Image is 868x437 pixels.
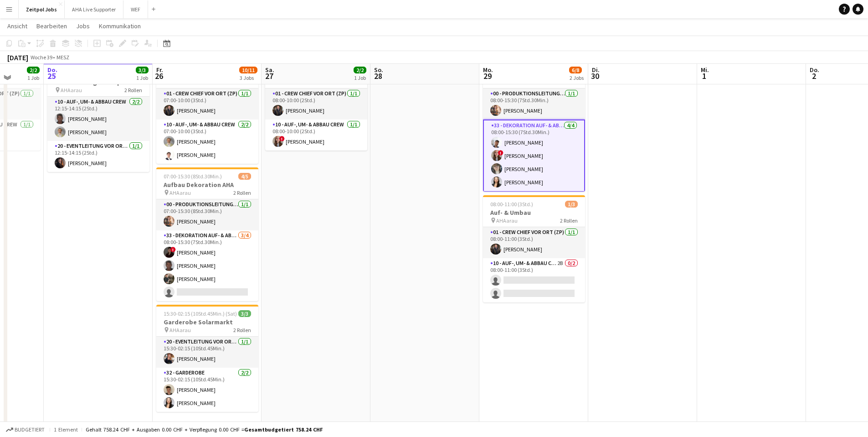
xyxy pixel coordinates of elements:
[27,67,40,73] span: 2/2
[240,74,257,81] div: 3 Jobs
[47,57,149,172] app-job-card: 12:15-14:15 (2Std.)3/3Auf- & Umbau AHA Fresh Food Beverage Group AGKadertag AHAarau2 Rollen10 - A...
[592,66,600,74] span: Di.
[156,230,258,301] app-card-role: 33 - Dekoration Auf- & Abbau3/408:00-15:30 (7Std.30Min.)![PERSON_NAME][PERSON_NAME][PERSON_NAME]
[72,20,93,32] a: Jobs
[239,67,257,73] span: 10/11
[238,310,251,317] span: 3/3
[570,74,584,81] div: 2 Jobs
[76,22,90,30] span: Jobs
[156,199,258,230] app-card-role: 00 - Produktionsleitung vor Ort (ZP)1/107:00-15:30 (8Std.30Min.)[PERSON_NAME]
[483,208,585,217] h3: Auf- & Umbau
[99,22,141,30] span: Kommunikation
[15,427,45,433] span: Budgetiert
[354,74,366,81] div: 1 Job
[4,20,31,32] a: Ansicht
[238,173,251,180] span: 4/5
[123,0,148,18] button: WEF
[483,57,585,192] app-job-card: 08:00-15:30 (7Std.30Min.)5/5Abbau Dekoration AHA AHAarau2 Rollen00 - Produktionsleitung vor Ort (...
[279,136,285,141] span: !
[46,71,57,81] span: 25
[5,425,46,435] button: Budgetiert
[156,167,258,301] app-job-card: 07:00-15:30 (8Std.30Min.)4/5Aufbau Dekoration AHA AHAarau2 Rollen00 - Produktionsleitung vor Ort ...
[483,258,585,302] app-card-role: 10 - Auf-, Um- & Abbau Crew2B0/208:00-11:00 (3Std.)
[47,141,149,172] app-card-role: 20 - Eventleitung vor Ort (ZP)1/112:15-14:15 (2Std.)[PERSON_NAME]
[701,66,709,74] span: Mi.
[498,150,503,156] span: !
[27,74,39,81] div: 1 Job
[47,97,149,141] app-card-role: 10 - Auf-, Um- & Abbau Crew2/212:15-14:15 (2Std.)[PERSON_NAME][PERSON_NAME]
[95,20,144,32] a: Kommunikation
[156,181,258,189] h3: Aufbau Dekoration AHA
[156,368,258,412] app-card-role: 32 - Garderobe2/215:30-02:15 (10Std.45Min.)[PERSON_NAME][PERSON_NAME]
[483,66,493,74] span: Mo.
[565,201,578,208] span: 1/3
[483,120,585,192] app-card-role: 33 - Dekoration Auf- & Abbau4/408:00-15:30 (7Std.30Min.)[PERSON_NAME]![PERSON_NAME][PERSON_NAME][...
[233,327,251,333] span: 2 Rollen
[156,337,258,368] app-card-role: 20 - Eventleitung vor Ort (ZP)1/115:30-02:15 (10Std.45Min.)[PERSON_NAME]
[496,217,518,224] span: AHAarau
[265,120,367,151] app-card-role: 10 - Auf-, Um- & Abbau Crew1/108:00-10:00 (2Std.)![PERSON_NAME]
[36,22,67,30] span: Bearbeiten
[374,66,383,74] span: So.
[490,201,533,208] span: 08:00-11:00 (3Std.)
[483,227,585,258] app-card-role: 01 - Crew Chief vor Ort (ZP)1/108:00-11:00 (3Std.)[PERSON_NAME]
[170,247,176,252] span: !
[30,54,53,61] span: Woche 39
[264,71,274,81] span: 27
[810,66,819,74] span: Do.
[560,217,578,224] span: 2 Rollen
[86,426,323,433] div: Gehalt 758.24 CHF + Ausgaben 0.00 CHF + Verpflegung 0.00 CHF =
[156,318,258,326] h3: Garderobe Solarmarkt
[7,22,27,30] span: Ansicht
[233,189,251,196] span: 2 Rollen
[265,66,274,74] span: Sa.
[164,173,222,180] span: 07:00-15:30 (8Std.30Min.)
[483,88,585,120] app-card-role: 00 - Produktionsleitung vor Ort (ZP)1/108:00-15:30 (7Std.30Min.)[PERSON_NAME]
[156,88,258,120] app-card-role: 01 - Crew Chief vor Ort (ZP)1/107:00-10:00 (3Std.)[PERSON_NAME]
[169,327,191,333] span: AHAarau
[156,120,258,164] app-card-role: 10 - Auf-, Um- & Abbau Crew2/207:00-10:00 (3Std.)[PERSON_NAME][PERSON_NAME]
[265,57,367,151] app-job-card: 08:00-10:00 (2Std.)2/2Auf- & Umbau AHA AHAarau2 Rollen01 - Crew Chief vor Ort (ZP)1/108:00-10:00 ...
[47,66,57,74] span: Do.
[156,66,163,74] span: Fr.
[808,71,819,81] span: 2
[61,87,82,94] span: AHAarau
[569,67,582,73] span: 6/8
[19,0,65,18] button: Zeitpol Jobs
[483,195,585,302] app-job-card: 08:00-11:00 (3Std.)1/3Auf- & Umbau AHAarau2 Rollen01 - Crew Chief vor Ort (ZP)1/108:00-11:00 (3St...
[244,426,323,433] span: Gesamtbudgetiert 758.24 CHF
[136,67,149,73] span: 3/3
[136,74,148,81] div: 1 Job
[373,71,383,81] span: 28
[164,310,237,317] span: 15:30-02:15 (10Std.45Min.) (Sat)
[156,57,258,164] app-job-card: 07:00-10:00 (3Std.)3/3Auf- & Umbau AHAarau2 Rollen01 - Crew Chief vor Ort (ZP)1/107:00-10:00 (3St...
[699,71,709,81] span: 1
[155,71,163,81] span: 26
[124,87,142,94] span: 2 Rollen
[354,67,366,73] span: 2/2
[591,71,600,81] span: 30
[169,189,191,196] span: AHAarau
[156,305,258,412] app-job-card: 15:30-02:15 (10Std.45Min.) (Sat)3/3Garderobe Solarmarkt AHAarau2 Rollen20 - Eventleitung vor Ort ...
[482,71,493,81] span: 29
[65,0,123,18] button: AHA Live Supporter
[33,20,71,32] a: Bearbeiten
[54,426,78,433] span: 1 Element
[265,88,367,120] app-card-role: 01 - Crew Chief vor Ort (ZP)1/108:00-10:00 (2Std.)[PERSON_NAME]
[56,54,69,61] div: MESZ
[7,53,28,62] div: [DATE]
